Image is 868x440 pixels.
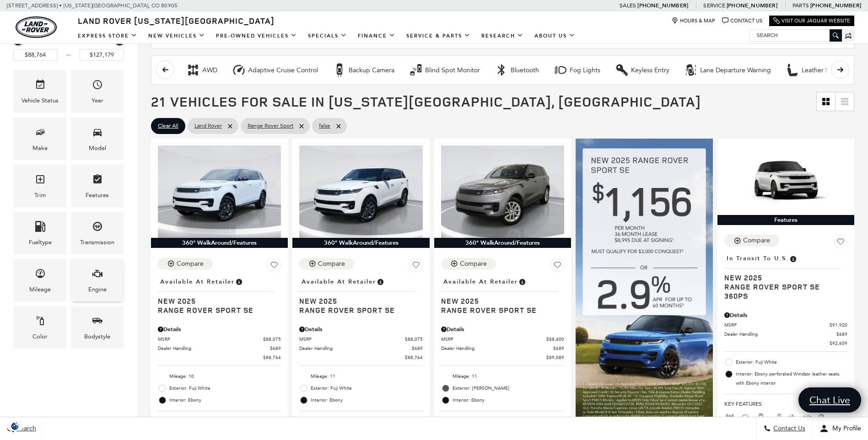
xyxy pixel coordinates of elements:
[263,354,281,361] span: $88,764
[518,277,526,287] span: Vehicle is in stock and ready for immediate delivery. Due to demand, availability is subject to c...
[724,252,847,300] a: In Transit to U.S.New 2025Range Rover Sport SE 360PS
[405,354,423,361] span: $88,764
[453,384,564,393] span: Exterior: [PERSON_NAME]
[89,143,106,153] div: Model
[831,60,849,79] button: scroll right
[299,336,422,343] a: MSRP $88,075
[248,66,318,75] div: Adaptive Cruise Control
[495,63,508,77] div: Bluetooth
[376,277,384,287] span: Vehicle is in stock and ready for immediate delivery. Due to demand, availability is subject to c...
[29,237,52,247] div: Fueltype
[333,63,346,77] div: Backup Camera
[29,284,51,295] div: Mileage
[490,60,544,80] button: BluetoothBluetooth
[529,28,581,44] a: About Us
[610,60,674,80] button: Keyless EntryKeyless Entry
[72,28,581,44] nav: Main Navigation
[441,336,546,343] span: MSRP
[169,384,281,393] span: Exterior: Fuji White
[35,124,46,143] span: Make
[328,60,399,80] button: Backup CameraBackup Camera
[177,260,204,268] div: Compare
[684,63,698,77] div: Lane Departure Warning
[92,96,103,106] div: Year
[160,277,235,287] span: Available at Retailer
[750,30,841,41] input: Search
[299,345,411,352] span: Dealer Handling
[679,60,776,80] button: Lane Departure WarningLane Departure Warning
[158,345,281,352] a: Dealer Handling $689
[736,358,847,367] span: Exterior: Fuji White
[158,120,178,132] span: Clear All
[35,219,46,237] span: Fueltype
[292,238,429,248] div: 360° WalkAround/Features
[186,63,200,77] div: AWD
[92,77,103,96] span: Year
[151,238,288,248] div: 360° WalkAround/Features
[92,124,103,143] span: Model
[143,28,210,44] a: New Vehicles
[32,332,48,342] div: Color
[554,63,567,77] div: Fog Lights
[14,165,66,207] div: TrimTrim
[158,354,281,361] a: $88,764
[743,236,770,245] div: Compare
[88,284,107,295] div: Engine
[412,345,423,352] span: $689
[773,17,850,24] a: Visit Our Jaguar Website
[80,49,124,61] input: Maximum
[834,235,847,252] button: Save Vehicle
[35,266,46,284] span: Mileage
[35,77,46,96] span: Vehicle
[550,258,564,275] button: Save Vehicle
[724,322,830,328] span: MSRP
[724,235,779,247] button: Compare Vehicle
[5,421,26,431] img: Opt-Out Icon
[78,15,275,26] span: Land Rover [US_STATE][GEOGRAPHIC_DATA]
[802,414,813,421] span: Fog Lights
[549,60,605,80] button: Fog LightsFog Lights
[299,296,415,306] span: New 2025
[830,340,847,347] span: $92,609
[441,258,496,270] button: Compare Vehicle
[724,331,836,338] span: Dealer Handling
[703,2,725,9] span: Service
[158,275,281,315] a: Available at RetailerNew 2025Range Rover Sport SE
[158,306,274,315] span: Range Rover Sport SE
[299,370,422,382] li: Mileage: 11
[786,63,799,77] div: Leather Seats
[441,416,564,426] span: Key Features :
[441,145,564,238] img: 2025 LAND ROVER Range Rover Sport SE
[35,313,46,332] span: Color
[35,172,46,190] span: Trim
[194,120,222,132] span: Land Rover
[92,266,103,284] span: Engine
[299,416,422,426] span: Key Features :
[71,70,124,113] div: YearYear
[434,238,571,248] div: 360° WalkAround/Features
[441,336,564,343] a: MSRP $88,400
[829,425,861,433] span: My Profile
[210,28,302,44] a: Pre-Owned Vehicles
[302,28,352,44] a: Specials
[14,70,66,113] div: VehicleVehicle Status
[836,331,847,338] span: $689
[71,306,124,349] div: BodystyleBodystyle
[352,28,401,44] a: Finance
[349,66,394,75] div: Backup Camera
[672,17,715,24] a: Hours & Map
[441,345,564,352] a: Dealer Handling $689
[620,2,636,9] span: Sales
[401,28,476,44] a: Service & Parts
[553,345,564,352] span: $689
[724,414,735,421] span: AWD
[802,66,841,75] div: Leather Seats
[32,143,48,153] div: Make
[299,325,422,333] div: Pricing Details - Range Rover Sport SE
[781,60,846,80] button: Leather SeatsLeather Seats
[227,60,323,80] button: Adaptive Cruise ControlAdaptive Cruise Control
[299,354,422,361] a: $88,764
[151,92,701,111] span: 21 Vehicles for Sale in [US_STATE][GEOGRAPHIC_DATA], [GEOGRAPHIC_DATA]
[441,306,557,315] span: Range Rover Sport SE
[71,118,124,160] div: ModelModel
